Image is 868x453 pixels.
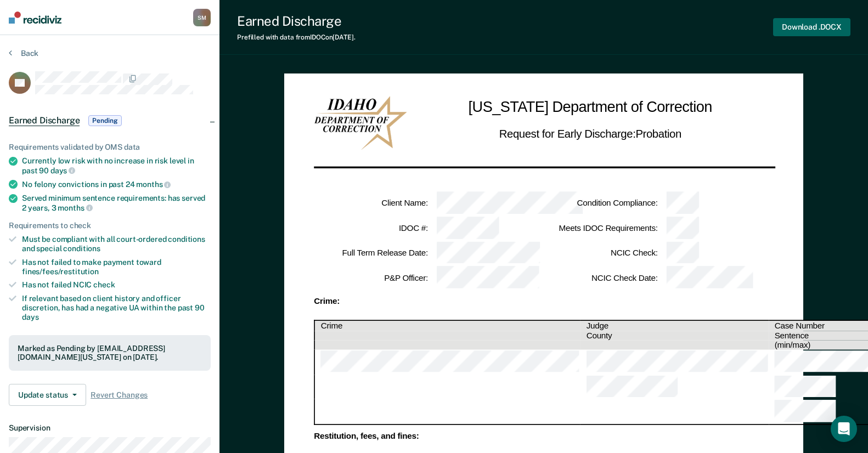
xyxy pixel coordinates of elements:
[22,194,211,212] div: Served minimum sentence requirements: has served 2 years, 3
[544,216,658,240] td: Meets IDOC Requirements :
[9,384,86,406] button: Update status
[22,294,211,321] div: If relevant based on client history and officer discretion, has had a negative UA within the past 90
[580,321,769,331] th: Judge
[22,258,211,276] div: Has not failed to make payment toward
[544,241,658,265] td: NCIC Check :
[314,241,429,265] td: Full Term Release Date :
[237,33,356,41] div: Prefilled with data from IDOC on [DATE] .
[22,179,211,189] div: No felony convictions in past 24
[314,191,429,216] td: Client Name :
[580,331,769,340] th: County
[544,265,658,290] td: NCIC Check Date :
[9,115,80,126] span: Earned Discharge
[9,423,211,433] dt: Supervision
[9,48,38,58] button: Back
[193,9,211,26] button: SM
[93,280,115,289] span: check
[22,280,211,290] div: Has not failed NCIC
[9,12,61,24] img: Recidiviz
[91,390,148,400] span: Revert Changes
[88,115,121,126] span: Pending
[136,180,171,189] span: months
[63,244,100,253] span: conditions
[314,216,429,240] td: IDOC # :
[499,126,681,143] h2: Request for Early Discharge: Probation
[314,96,407,150] img: IDOC Logo
[314,298,773,305] div: Crime:
[22,313,38,321] span: days
[22,156,211,175] div: Currently low risk with no increase in risk level in past 90
[9,143,211,152] div: Requirements validated by OMS data
[314,433,773,440] div: Restitution, fees, and fines:
[469,96,712,118] h1: [US_STATE] Department of Correction
[314,321,580,331] th: Crime
[773,18,850,36] button: Download .DOCX
[314,265,429,290] td: P&P Officer :
[544,191,658,216] td: Condition Compliance :
[58,203,92,212] span: months
[18,344,202,363] div: Marked as Pending by [EMAIL_ADDRESS][DOMAIN_NAME][US_STATE] on [DATE].
[237,13,356,29] div: Earned Discharge
[9,221,211,230] div: Requirements to check
[831,416,857,442] div: Open Intercom Messenger
[22,235,211,253] div: Must be compliant with all court-ordered conditions and special
[193,9,211,26] div: S M
[50,166,75,175] span: days
[22,267,99,276] span: fines/fees/restitution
